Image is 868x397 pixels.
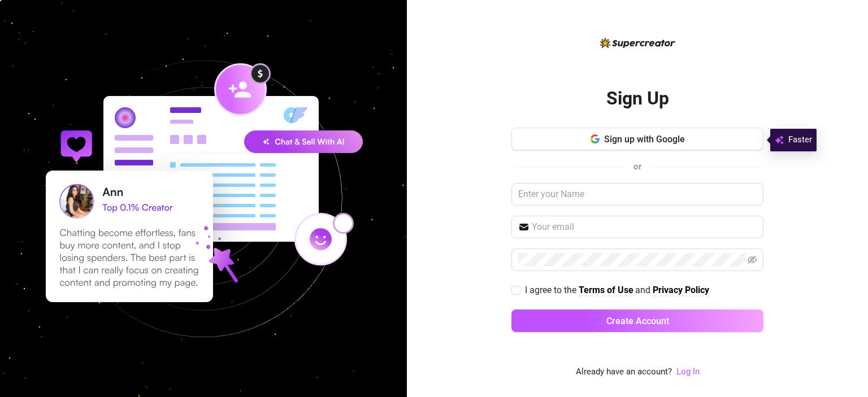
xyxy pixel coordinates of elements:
span: Already have an account? [576,365,672,379]
input: Enter your Name [511,183,763,206]
img: logo-BBDzfeDw.svg [600,38,675,48]
a: Log In [676,367,700,377]
img: signup-background-D0MIrEPF.svg [8,3,399,394]
a: Terms of Use [579,285,633,296]
input: Your email [532,220,757,234]
a: Privacy Policy [653,285,709,296]
span: or [633,162,641,172]
h2: Sign Up [606,87,669,110]
strong: Terms of Use [579,285,633,295]
span: eye-invisible [748,255,757,264]
img: svg%3e [775,133,784,147]
a: Log In [676,365,700,379]
span: Create Account [606,316,669,326]
span: Sign up with Google [604,134,685,145]
strong: Privacy Policy [653,285,709,295]
button: Sign up with Google [511,128,763,150]
span: and [635,285,653,295]
span: I agree to the [525,285,579,295]
button: Create Account [511,309,763,332]
span: Faster [788,133,812,147]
